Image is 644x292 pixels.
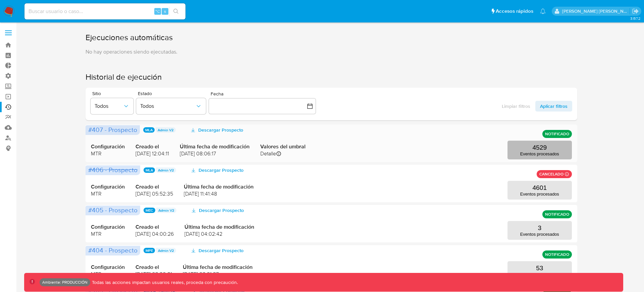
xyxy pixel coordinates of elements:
p: facundoagustin.borghi@mercadolibre.com [562,8,630,14]
input: Buscar usuario o caso... [24,7,185,16]
span: Accesos rápidos [496,8,533,15]
p: Todas las acciones impactan usuarios reales, proceda con precaución. [90,279,238,286]
button: search-icon [169,7,183,16]
a: Notificaciones [540,8,546,14]
span: ⌥ [155,8,160,14]
span: s [164,8,166,14]
p: Ambiente: PRODUCCIÓN [42,281,88,284]
a: Salir [632,8,639,15]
